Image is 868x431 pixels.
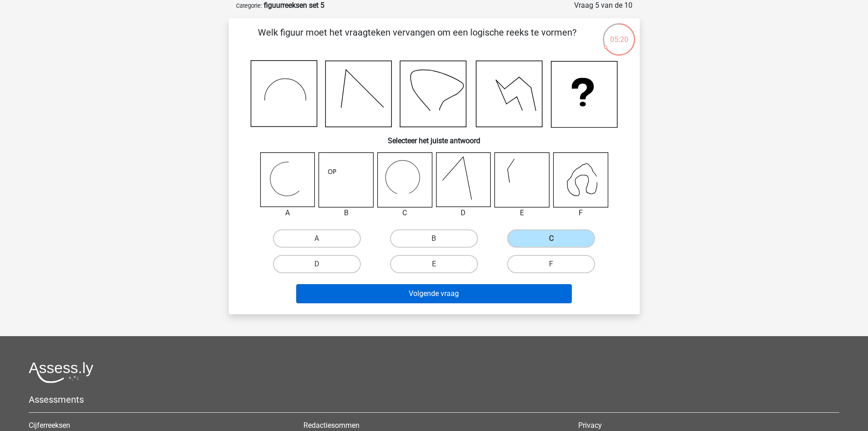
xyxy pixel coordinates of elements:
label: F [507,255,595,273]
a: Privacy [578,421,602,430]
div: B [312,208,380,218]
strong: figuurreeksen set 5 [264,1,324,10]
div: A [253,208,322,218]
div: F [546,208,615,218]
a: Redactiesommen [303,421,360,430]
div: D [429,208,498,218]
div: E [488,208,556,218]
label: D [273,255,361,273]
label: E [390,255,478,273]
button: Volgende vraag [296,284,572,303]
a: Cijferreeksen [29,421,70,430]
small: Categorie: [236,2,262,9]
h6: Selecteer het juiste antwoord [243,129,625,145]
img: Assessly logo [29,362,93,383]
p: Welk figuur moet het vraagteken vervangen om een logische reeks te vormen? [243,26,591,53]
h5: Assessments [29,394,839,405]
label: B [390,229,478,248]
label: C [507,229,595,248]
div: C [370,208,439,218]
div: 05:20 [602,22,636,45]
label: A [273,229,361,248]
